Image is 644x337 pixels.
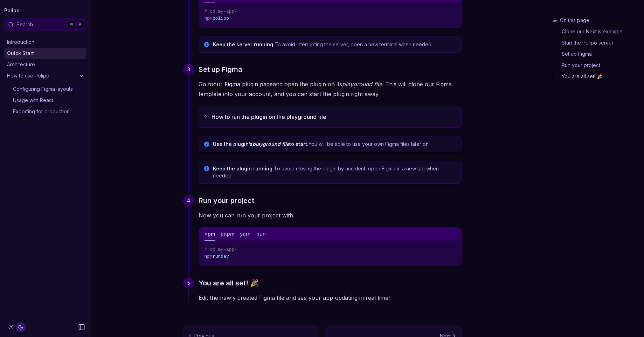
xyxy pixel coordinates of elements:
span: # cd my-app/ [205,247,237,252]
a: our Figma plugin page [213,81,273,88]
button: bun [256,228,266,241]
kbd: ⌘ [68,21,75,28]
button: Toggle Theme [6,322,26,332]
a: Configuring Figma layouts [10,83,86,95]
a: Introduction [4,36,86,48]
a: Usage with React [10,95,86,106]
a: Set up Figma [553,48,641,60]
em: playground file [342,81,382,88]
a: Set up Figma [199,64,242,75]
a: You are all set! 🎉 [553,71,641,80]
p: To avoid closing the plugin by accident, open Figma in a new tab when needed. [213,165,457,179]
button: How to run the plugin on the playground file [199,106,461,127]
a: You are all set! 🎉 [199,277,259,289]
a: Architecture [4,59,86,70]
a: Polipo [4,6,20,15]
p: Edit the newly created Figma file and see your app updating in real time! [199,293,462,303]
a: Start the Polipo server [553,37,641,48]
button: yarn [240,228,251,241]
p: Go to and open the plugin on its . This will clone our Figma template into your account, and you ... [199,79,462,99]
strong: Keep the plugin running. [213,166,274,171]
h3: On this page [552,17,641,24]
em: playground file [252,141,289,147]
strong: Use the plugin’s to start. [213,141,309,147]
button: pnpm [221,228,234,241]
span: # cd my-app/ [205,9,237,14]
a: How to use Polipo [4,70,86,81]
a: Run your project [553,60,641,71]
p: Now you can run your project with [199,210,462,220]
span: npx [205,16,213,21]
p: You will be able to use your own Figma files later on. [213,141,457,148]
a: Exporting for production [10,106,86,117]
span: run [213,254,221,259]
span: npm [205,254,213,259]
kbd: K [76,21,84,28]
a: Quick Start [4,48,86,59]
strong: Keep the server running. [213,41,275,47]
button: Search⌘K [4,18,86,31]
button: Collapse Sidebar [76,322,87,333]
p: To avoid interrupting the server, open a new terminal when needed. [213,41,457,48]
span: polipo [213,16,229,21]
span: dev [221,254,229,259]
a: Clone our Next.js example [553,28,641,37]
a: Run your project [199,195,254,206]
button: npm [205,228,215,241]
